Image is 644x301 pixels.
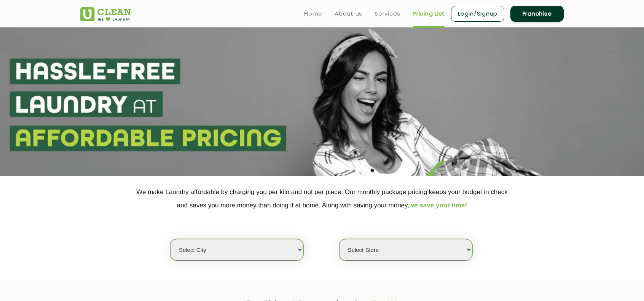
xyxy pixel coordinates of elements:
[375,9,400,18] a: Services
[335,9,362,18] a: About us
[409,202,467,209] span: we save your time!
[451,6,504,22] a: Login/Signup
[80,185,564,212] p: We make Laundry affordable by charging you per kilo and not per piece. Our monthly package pricin...
[304,9,322,18] a: Home
[413,9,445,18] a: Pricing List
[80,7,131,21] img: UClean Laundry and Dry Cleaning
[510,6,564,22] a: Franchise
